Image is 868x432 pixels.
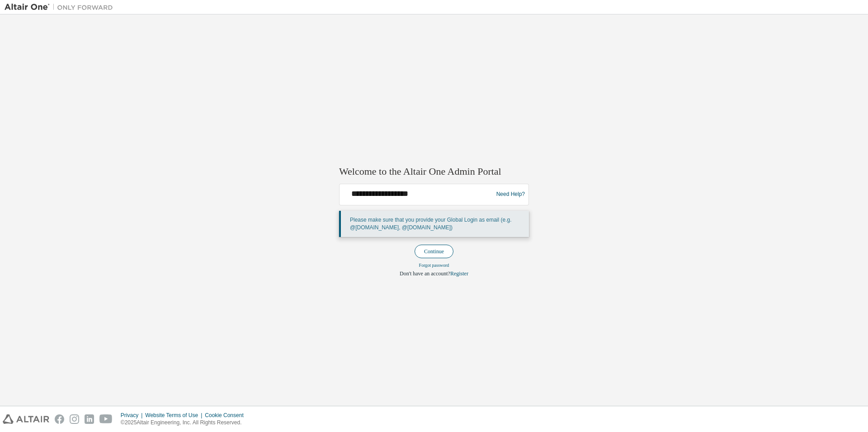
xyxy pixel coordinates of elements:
p: © 2025 Altair Engineering, Inc. All Rights Reserved. [121,419,249,427]
p: Please make sure that you provide your Global Login as email (e.g. @[DOMAIN_NAME], @[DOMAIN_NAME]) [350,216,522,232]
button: Continue [415,245,453,258]
a: Forgot password [419,263,449,268]
img: facebook.svg [55,414,64,424]
h2: Welcome to the Altair One Admin Portal [339,165,529,178]
a: Need Help? [496,194,525,195]
div: Privacy [121,412,145,419]
span: Don't have an account? [400,270,450,277]
img: linkedin.svg [85,414,94,424]
img: instagram.svg [70,414,79,424]
div: Cookie Consent [205,412,249,419]
img: youtube.svg [99,414,113,424]
div: Website Terms of Use [145,412,205,419]
img: altair_logo.svg [3,414,49,424]
a: Register [450,270,468,277]
img: Altair One [5,3,118,12]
